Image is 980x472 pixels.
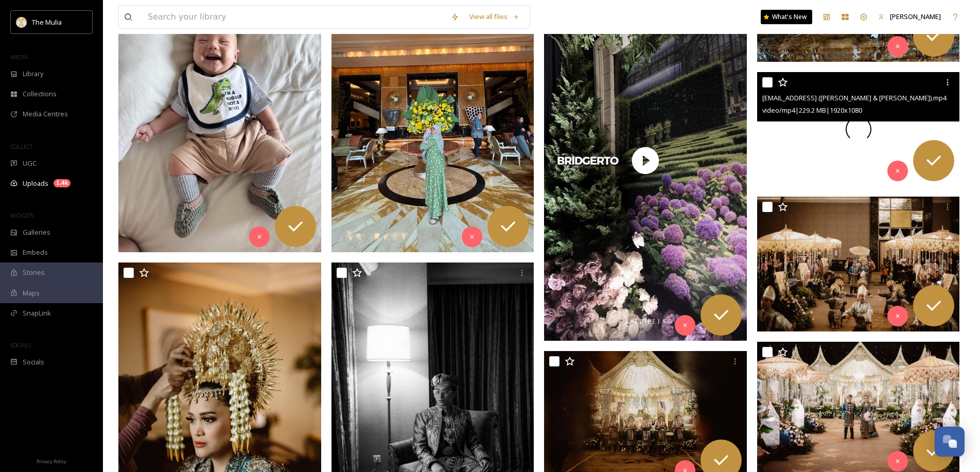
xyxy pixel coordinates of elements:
img: mulia_logo.png [16,17,27,27]
span: Galleries [23,228,50,237]
span: [EMAIL_ADDRESS] ([PERSON_NAME] & [PERSON_NAME]).mp4 [762,93,947,102]
a: Privacy Policy [37,454,66,467]
span: Uploads [23,179,48,188]
span: WIDGETS [10,212,34,219]
span: Collections [23,89,57,99]
span: The Mulia [32,18,62,27]
span: Library [23,69,43,79]
span: Maps [23,288,40,298]
span: UGC [23,159,37,168]
span: SOCIALS [10,341,31,349]
span: Socials [23,357,44,367]
a: View all files [464,7,524,27]
span: Privacy Policy [37,458,66,465]
a: What's New [761,10,812,24]
span: Stories [23,268,45,277]
span: SnapLink [23,308,51,318]
a: [PERSON_NAME] [873,7,946,27]
input: Search your library [143,6,446,28]
span: [PERSON_NAME] [890,12,941,21]
button: Open Chat [935,427,965,457]
span: MEDIA [10,53,28,61]
div: 1.4k [54,179,71,187]
span: Embeds [23,248,48,257]
span: video/mp4 | 229.2 MB | 1920 x 1080 [762,106,862,115]
img: ext_1756291807.071998_maximus_pictures@yahoo.com-7.jpg [757,197,960,331]
span: Media Centres [23,109,68,119]
span: COLLECT [10,143,32,150]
